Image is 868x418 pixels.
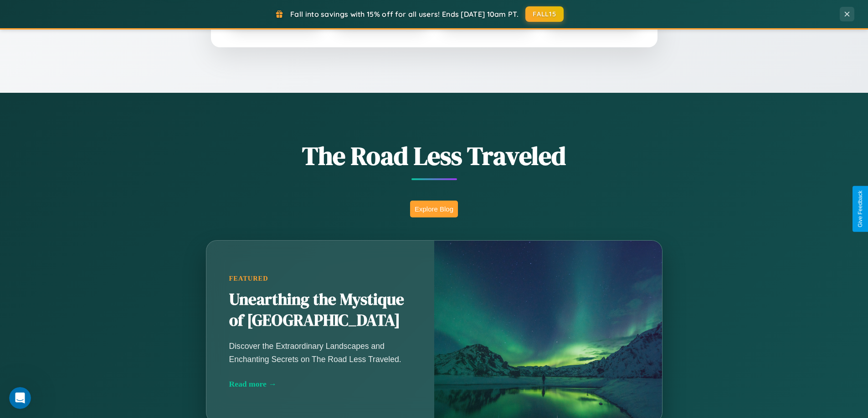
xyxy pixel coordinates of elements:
p: Discover the Extraordinary Landscapes and Enchanting Secrets on The Road Less Traveled. [229,340,411,365]
span: Fall into savings with 15% off for all users! Ends [DATE] 10am PT. [290,10,519,19]
button: FALL15 [525,6,564,22]
div: Give Feedback [857,191,863,227]
iframe: Intercom live chat [9,387,31,409]
h1: The Road Less Traveled [161,138,708,173]
div: Read more → [229,379,411,389]
button: Explore Blog [410,201,458,217]
h2: Unearthing the Mystique of [GEOGRAPHIC_DATA] [229,289,411,331]
div: Featured [229,275,411,282]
